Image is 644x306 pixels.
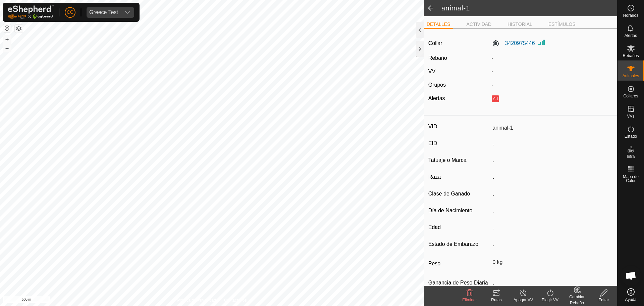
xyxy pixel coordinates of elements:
div: Cambiar Rebaño [563,294,590,306]
label: VV [428,69,435,74]
label: Peso [428,257,490,271]
li: DETALLES [424,21,453,29]
span: - [492,55,493,61]
button: + [3,35,11,43]
span: VVs [627,114,634,118]
label: Ganancia de Peso Diaria Esperada [428,279,490,295]
button: Capas del Mapa [15,25,23,33]
span: Collares [623,94,638,98]
h2: animal-1 [441,4,617,12]
div: Elegir VV [537,297,563,303]
label: Día de Nacimiento [428,206,490,215]
span: CC [67,9,73,16]
label: Collar [428,39,442,47]
div: dropdown trigger [121,7,134,18]
app-display-virtual-paddock-transition: - [492,69,493,74]
li: ESTÍMULOS [546,21,578,28]
label: Raza [428,173,490,181]
label: Alertas [428,95,445,101]
span: Estado [625,134,637,138]
label: EID [428,139,490,148]
span: Alertas [625,34,637,38]
label: Edad [428,223,490,232]
span: Eliminar [462,298,477,302]
label: Clase de Ganado [428,189,490,198]
button: Ad [492,95,499,102]
div: Open chat [621,266,641,286]
span: Infra [627,155,635,159]
span: Greece Test [87,7,121,18]
img: Logo Gallagher [8,5,54,19]
span: Mapa de Calor [619,175,642,183]
button: – [3,44,11,52]
a: Contáctenos [224,297,247,303]
span: Ayuda [625,298,637,302]
button: Restablecer Mapa [3,24,11,32]
div: Rutas [483,297,510,303]
li: HISTORIAL [505,21,535,28]
span: Animales [623,74,639,78]
span: Rebaños [623,54,639,58]
div: Editar [590,297,617,303]
img: Intensidad de Señal [538,38,546,46]
span: Horarios [623,13,638,17]
li: ACTIVIDAD [464,21,494,28]
div: - [489,81,616,89]
a: Política de Privacidad [177,297,216,303]
label: VID [428,122,490,131]
div: Greece Test [89,10,118,15]
label: Grupos [428,82,446,88]
label: Rebaño [428,55,447,61]
label: Estado de Embarazo [428,240,490,249]
label: Tatuaje o Marca [428,156,490,165]
label: 3420975446 [492,39,535,47]
div: Apagar VV [510,297,537,303]
a: Ayuda [618,286,644,304]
